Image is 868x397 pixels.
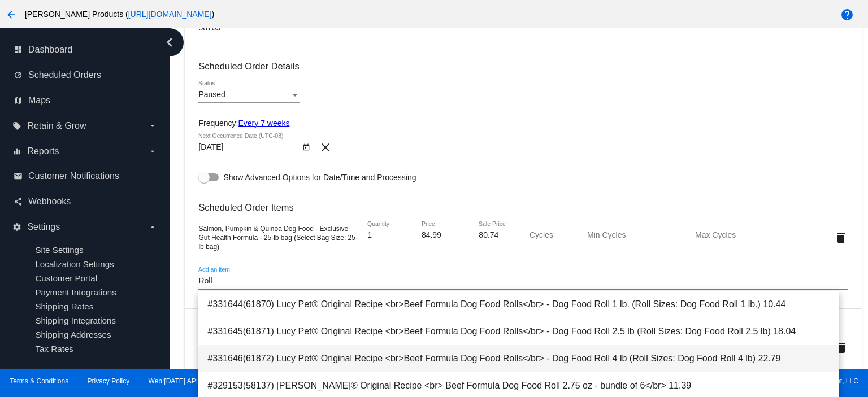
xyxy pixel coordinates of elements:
span: Show Advanced Options for Date/Time and Processing [223,172,416,183]
span: #331646(61872) Lucy Pet® Original Recipe <br>Beef Formula Dog Food Rolls</br> - Dog Food Roll 4 l... [207,345,830,372]
mat-select: Status [198,90,300,99]
input: Shipping Postcode [198,24,300,33]
i: dashboard [14,45,23,54]
i: chevron_left [160,33,179,51]
a: Localization Settings [35,259,114,269]
span: [PERSON_NAME] Products ( ) [25,10,214,19]
input: Add an item [198,277,848,286]
span: Scheduled Orders [28,70,101,80]
mat-icon: clear [319,141,332,154]
span: Customer Notifications [28,171,119,181]
input: Sale Price [479,231,513,240]
a: Shipping Addresses [35,330,111,339]
div: Frequency: [198,119,848,128]
span: Retain & Grow [27,121,86,131]
a: Terms & Conditions [10,377,68,385]
i: arrow_drop_down [148,223,157,232]
input: Next Occurrence Date (UTC-08) [198,143,300,152]
i: email [14,172,23,181]
a: Site Settings [35,245,83,255]
span: Settings [27,222,60,232]
input: Max Cycles [695,231,784,240]
span: Copyright © 2024 QPilot, LLC [444,377,858,385]
a: dashboard Dashboard [14,41,157,59]
h3: Scheduled Order Items [198,194,848,213]
span: #331645(61871) Lucy Pet® Original Recipe <br>Beef Formula Dog Food Rolls</br> - Dog Food Roll 2.5... [207,318,830,345]
i: settings [12,223,21,232]
i: local_offer [12,121,21,130]
span: Salmon, Pumpkin & Quinoa Dog Food - Exclusive Gut Health Formula - 25-lb bag (Select Bag Size: 25... [198,225,357,251]
button: Open calendar [300,141,312,152]
a: share Webhooks [14,193,157,211]
a: [URL][DOMAIN_NAME] [128,10,212,19]
a: email Customer Notifications [14,167,157,185]
input: Min Cycles [587,231,676,240]
i: update [14,71,23,80]
a: Tax Rates [35,344,73,354]
a: Web:[DATE] API:2025.09.02.1129 [149,377,251,385]
span: Dashboard [28,45,72,55]
i: share [14,197,23,206]
a: Shipping Integrations [35,316,116,325]
mat-icon: help [840,8,854,21]
input: Price [422,231,463,240]
i: arrow_drop_down [148,147,157,156]
i: arrow_drop_down [148,121,157,130]
input: Cycles [530,231,571,240]
span: Maps [28,95,50,106]
span: Webhooks [28,197,71,207]
a: map Maps [14,91,157,110]
a: Payment Integrations [35,287,116,297]
mat-icon: delete [834,231,848,245]
mat-icon: arrow_back [5,8,18,21]
a: Shipping Rates [35,302,93,311]
h3: Scheduled Order Details [198,61,848,72]
mat-icon: delete [835,341,848,355]
a: update Scheduled Orders [14,66,157,84]
i: equalizer [12,147,21,156]
a: Privacy Policy [88,377,130,385]
a: Every 7 weeks [238,119,289,128]
a: Customer Portal [35,273,97,283]
span: #331644(61870) Lucy Pet® Original Recipe <br>Beef Formula Dog Food Rolls</br> - Dog Food Roll 1 l... [207,291,830,318]
input: Quantity [367,231,409,240]
span: Paused [198,90,225,99]
i: map [14,96,23,105]
span: Reports [27,146,59,156]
